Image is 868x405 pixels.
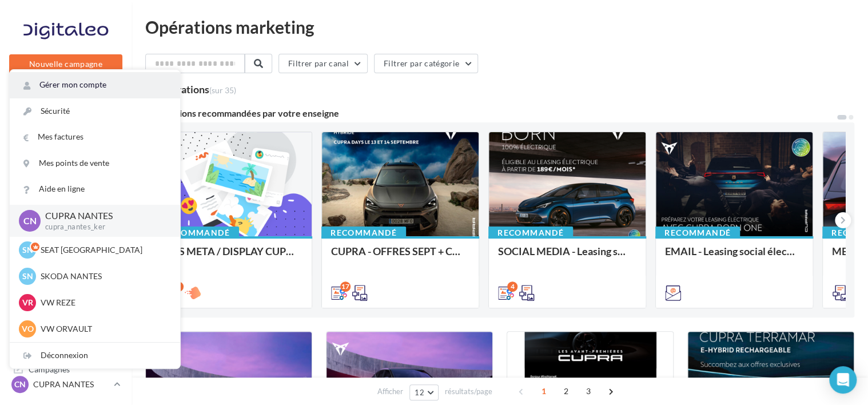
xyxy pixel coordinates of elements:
span: CN [23,214,37,227]
span: SN [22,271,33,282]
span: VO [22,323,34,335]
p: SKODA NANTES [41,271,166,282]
a: Gérer mon compte [10,72,180,98]
span: 3 [579,382,598,400]
button: Filtrer par catégorie [374,54,478,73]
div: SOCIAL MEDIA - Leasing social électrique - CUPRA Born [498,245,636,268]
a: Calendrier [7,291,125,315]
span: VR [22,297,33,308]
span: Afficher [377,386,403,397]
button: 12 [409,384,439,400]
div: 34 [145,82,236,95]
button: Filtrer par canal [278,54,368,73]
a: Visibilité en ligne [7,148,125,172]
p: cupra_nantes_ker [45,222,162,232]
a: Campagnes [7,205,125,229]
span: (sur 35) [209,85,236,95]
p: VW ORVAULT [41,323,166,335]
a: Opérations [7,90,125,114]
div: 17 [340,281,351,292]
a: Aide en ligne [10,176,180,202]
div: Open Intercom Messenger [829,366,857,394]
div: Recommandé [655,227,740,239]
a: Mes factures [10,124,180,150]
button: Nouvelle campagne [9,54,122,74]
div: Opérations marketing [145,18,854,35]
a: Contacts [7,233,125,257]
span: résultats/page [445,386,492,397]
p: VW REZE [41,297,166,308]
a: Boîte de réception2 [7,119,125,144]
span: 1 [535,382,553,400]
a: PLV et print personnalisable [7,319,125,352]
div: Recommandé [154,227,239,239]
div: opérations [160,84,236,94]
div: 5 opérations recommandées par votre enseigne [145,109,836,118]
p: SEAT [GEOGRAPHIC_DATA] [41,244,166,256]
span: 12 [415,388,424,397]
a: Médiathèque [7,262,125,286]
div: ADS META / DISPLAY CUPRA DAYS Septembre 2025 [164,245,302,268]
a: CN CUPRA NANTES [9,374,122,395]
a: Sécurité [10,98,180,124]
div: EMAIL - Leasing social électrique - CUPRA Born One [665,245,803,268]
div: 4 [507,281,517,292]
div: CUPRA - OFFRES SEPT + CUPRA DAYS - SOCIAL MEDIA [331,245,469,268]
span: SN [22,244,33,256]
p: CUPRA NANTES [33,379,109,390]
a: Mes points de vente [10,150,180,176]
div: Déconnexion [10,343,180,368]
p: CUPRA NANTES [45,209,162,223]
a: SMS unitaire [7,177,125,201]
div: Recommandé [321,227,406,239]
span: CN [14,379,26,390]
span: 2 [557,382,575,400]
div: Recommandé [488,227,573,239]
